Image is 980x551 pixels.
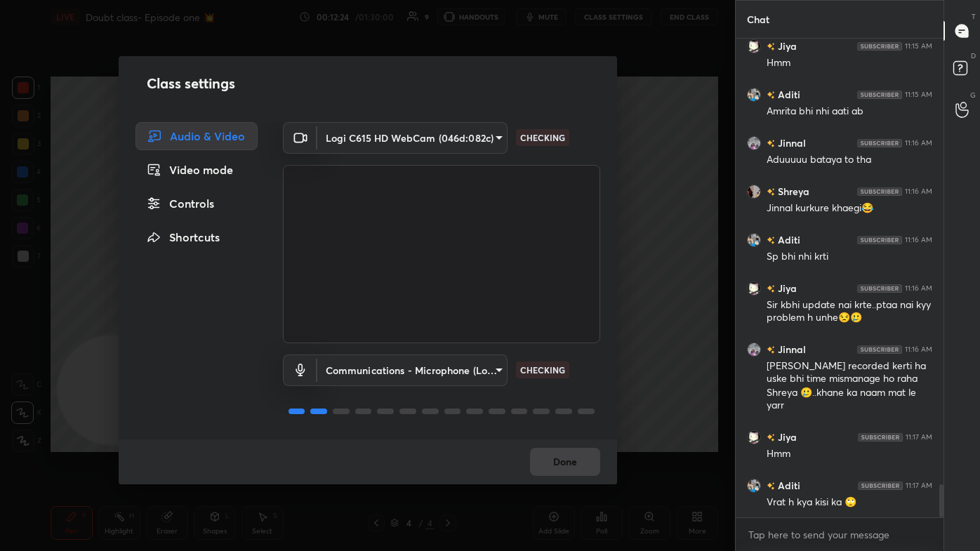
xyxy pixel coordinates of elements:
[747,430,761,444] img: 38fd60b370b049fd9005ce9c2755f0ee.jpg
[906,482,932,490] div: 11:17 AM
[905,236,932,244] div: 11:16 AM
[970,90,976,100] p: G
[775,430,797,444] h6: Jiya
[905,284,932,293] div: 11:16 AM
[857,91,902,99] img: 4P8fHbbgJtejmAAAAAElFTkSuQmCC
[767,359,932,386] div: [PERSON_NAME] recorded kerti ha uske bhi time mismanage ho raha
[767,153,932,167] div: Aduuuuu bataya to tha
[905,91,932,99] div: 11:15 AM
[767,298,932,325] div: Sir kbhi update nai krte..ptaa nai kyy problem h unhe😒🥲
[767,188,775,196] img: no-rating-badge.077c3623.svg
[775,135,806,150] h6: Jinnal
[905,345,932,354] div: 11:16 AM
[857,345,902,354] img: 4P8fHbbgJtejmAAAAAElFTkSuQmCC
[520,364,565,376] p: CHECKING
[857,139,902,147] img: 4P8fHbbgJtejmAAAAAElFTkSuQmCC
[767,434,775,442] img: no-rating-badge.077c3623.svg
[520,131,565,144] p: CHECKING
[906,433,932,442] div: 11:17 AM
[747,39,761,53] img: 38fd60b370b049fd9005ce9c2755f0ee.jpg
[767,140,775,147] img: no-rating-badge.077c3623.svg
[747,343,761,357] img: d1bb227e647a42e3aafe88286ed75cc3.jpg
[972,11,976,22] p: T
[135,223,258,251] div: Shortcuts
[857,187,902,196] img: 4P8fHbbgJtejmAAAAAElFTkSuQmCC
[767,496,932,510] div: Vrat h kya kisi ka 🙄
[767,386,932,413] div: Shreya 🥲..khane ka naam mat le yarr
[857,42,902,51] img: 4P8fHbbgJtejmAAAAAElFTkSuQmCC
[905,42,932,51] div: 11:15 AM
[971,51,976,61] p: D
[775,342,806,357] h6: Jinnal
[736,1,781,38] p: Chat
[767,201,932,215] div: Jinnal kurkure khaegi😂
[775,281,797,296] h6: Jiya
[747,479,761,493] img: 82604743a4934b05ac4fae051c220ba2.jpg
[775,184,809,199] h6: Shreya
[775,87,800,102] h6: Aditi
[767,105,932,119] div: Amrita bhi nhi aati ab
[857,236,902,244] img: 4P8fHbbgJtejmAAAAAElFTkSuQmCC
[767,237,775,244] img: no-rating-badge.077c3623.svg
[747,185,761,199] img: f2d8ee7052a249099840ed604a63c6d1.jpg
[147,73,235,94] h2: Class settings
[767,346,775,354] img: no-rating-badge.077c3623.svg
[767,447,932,461] div: Hmm
[767,285,775,293] img: no-rating-badge.077c3623.svg
[747,136,761,150] img: d1bb227e647a42e3aafe88286ed75cc3.jpg
[858,482,903,490] img: 4P8fHbbgJtejmAAAAAElFTkSuQmCC
[747,281,761,296] img: 38fd60b370b049fd9005ce9c2755f0ee.jpg
[135,156,258,184] div: Video mode
[317,354,508,386] div: Logi C615 HD WebCam (046d:082c)
[767,43,775,51] img: no-rating-badge.077c3623.svg
[767,250,932,264] div: Sp bhi nhi krti
[747,233,761,247] img: 82604743a4934b05ac4fae051c220ba2.jpg
[747,88,761,102] img: 82604743a4934b05ac4fae051c220ba2.jpg
[775,39,797,53] h6: Jiya
[767,56,932,70] div: Hmm
[317,122,508,154] div: Logi C615 HD WebCam (046d:082c)
[858,433,903,442] img: 4P8fHbbgJtejmAAAAAElFTkSuQmCC
[767,482,775,490] img: no-rating-badge.077c3623.svg
[857,284,902,293] img: 4P8fHbbgJtejmAAAAAElFTkSuQmCC
[775,478,800,493] h6: Aditi
[135,122,258,150] div: Audio & Video
[905,139,932,147] div: 11:16 AM
[135,190,258,218] div: Controls
[775,232,800,247] h6: Aditi
[767,91,775,99] img: no-rating-badge.077c3623.svg
[736,39,943,518] div: grid
[905,187,932,196] div: 11:16 AM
